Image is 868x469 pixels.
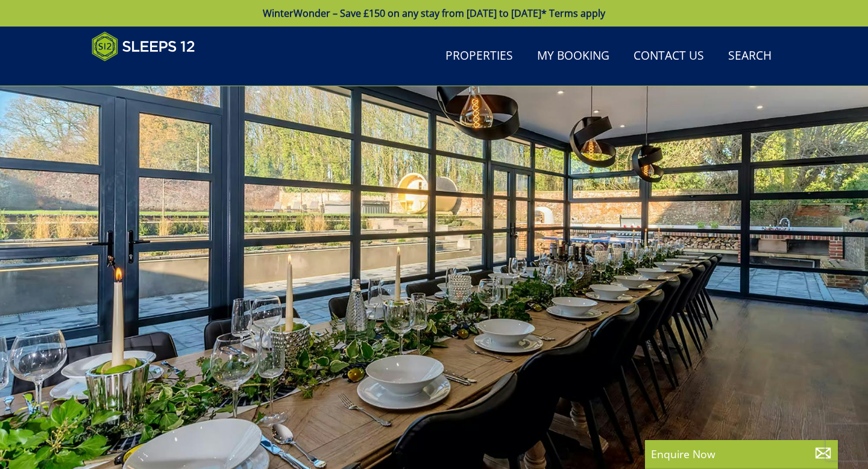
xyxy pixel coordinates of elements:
[92,31,195,61] img: Sleeps 12
[441,43,518,70] a: Properties
[86,69,212,79] iframe: Customer reviews powered by Trustpilot
[532,43,614,70] a: My Booking
[723,43,776,70] a: Search
[629,43,709,70] a: Contact Us
[651,446,832,462] p: Enquire Now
